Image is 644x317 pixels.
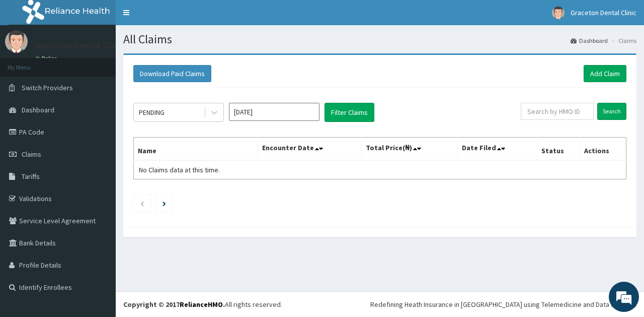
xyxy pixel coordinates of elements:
[609,36,636,45] li: Claims
[133,65,211,82] button: Download Paid Claims
[229,103,319,121] input: Select Month and Year
[35,41,124,50] p: Graceton Dental Clinic
[5,30,28,53] img: User Image
[139,107,165,117] div: PENDING
[325,103,374,122] button: Filter Claims
[361,138,457,161] th: Total Price(₦)
[571,8,636,17] span: Graceton Dental Clinic
[35,55,59,62] a: Online
[571,36,608,45] a: Dashboard
[22,172,40,181] span: Tariffs
[134,138,258,161] th: Name
[457,138,537,161] th: Date Filed
[537,138,580,161] th: Status
[258,138,361,161] th: Encounter Date
[116,291,644,317] footer: All rights reserved.
[123,33,636,46] h1: All Claims
[163,199,166,208] a: Next page
[180,300,223,309] a: RelianceHMO
[140,199,144,208] a: Previous page
[580,138,626,161] th: Actions
[123,300,225,309] strong: Copyright © 2017 .
[22,150,41,159] span: Claims
[521,103,594,120] input: Search by HMO ID
[22,105,54,114] span: Dashboard
[22,83,73,92] span: Switch Providers
[139,165,220,174] span: No Claims data at this time.
[370,299,636,309] div: Redefining Heath Insurance in [GEOGRAPHIC_DATA] using Telemedicine and Data Science!
[584,65,626,82] a: Add Claim
[597,103,626,120] input: Search
[552,7,565,19] img: User Image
